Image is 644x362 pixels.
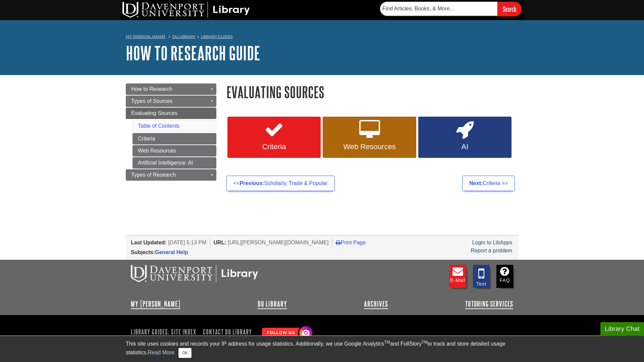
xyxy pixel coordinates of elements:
[131,326,199,338] a: Library Guides: Site Index
[380,2,497,16] input: Find Articles, Books, & More...
[259,323,314,343] img: Follow Us! Instagram
[126,34,165,40] a: My [PERSON_NAME]
[497,2,522,16] input: Search
[226,176,335,191] a: <<Previous:Scholarly, Trade & Popular
[232,142,316,151] span: Criteria
[336,240,341,245] i: Print Page
[178,348,192,358] button: Close
[380,2,522,16] form: Searches DU Library's articles, books, and more
[155,249,188,255] a: General Help
[258,300,287,308] a: DU Library
[449,265,466,288] a: E-mail
[126,96,216,107] a: Types of Sources
[138,123,180,129] a: Table of Contents
[126,83,216,181] div: Guide Page Menu
[126,83,216,95] a: How to Research
[227,117,321,158] a: Criteria
[422,340,427,345] sup: TM
[600,322,644,336] button: Library Chat
[240,180,264,186] strong: Previous:
[148,350,174,355] a: Read More
[126,108,216,119] a: Evaluating Sources
[323,117,416,158] a: Web Resources
[131,249,155,255] span: Subjects:
[471,248,512,253] a: Report a problem
[214,240,226,245] span: URL:
[172,34,196,39] a: DU Library
[126,32,518,43] nav: breadcrumb
[132,133,216,144] a: Criteria
[131,110,177,116] span: Evaluating Sources
[364,300,388,308] a: Archives
[465,300,513,308] a: Tutoring Services
[328,142,411,151] span: Web Resources
[168,240,206,245] span: [DATE] 5:13 PM
[131,300,180,308] a: My [PERSON_NAME]
[228,240,329,245] span: [URL][PERSON_NAME][DOMAIN_NAME]
[496,265,513,288] a: FAQ
[472,240,512,245] a: Login to LibApps
[201,34,233,39] a: Library Guides
[469,180,483,186] strong: Next:
[131,86,172,92] span: How to Research
[131,172,176,178] span: Types of Research
[336,240,366,245] a: Print Page
[226,83,518,101] h1: Evaluating Sources
[473,265,490,288] a: Text
[131,98,173,104] span: Types of Sources
[200,326,255,338] a: Contact DU Library
[384,340,390,345] sup: TM
[132,157,216,169] a: Artificial Intelligence: AI
[122,2,250,18] img: DU Library
[462,176,515,191] a: Next:Criteria >>
[418,117,512,158] a: AI
[423,142,506,151] span: AI
[126,43,260,63] a: How to Research Guide
[126,169,216,181] a: Types of Research
[126,340,518,358] div: This site uses cookies and records your IP address for usage statistics. Additionally, we use Goo...
[131,240,167,245] span: Last Updated:
[131,265,258,282] img: DU Libraries
[132,145,216,157] a: Web Resources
